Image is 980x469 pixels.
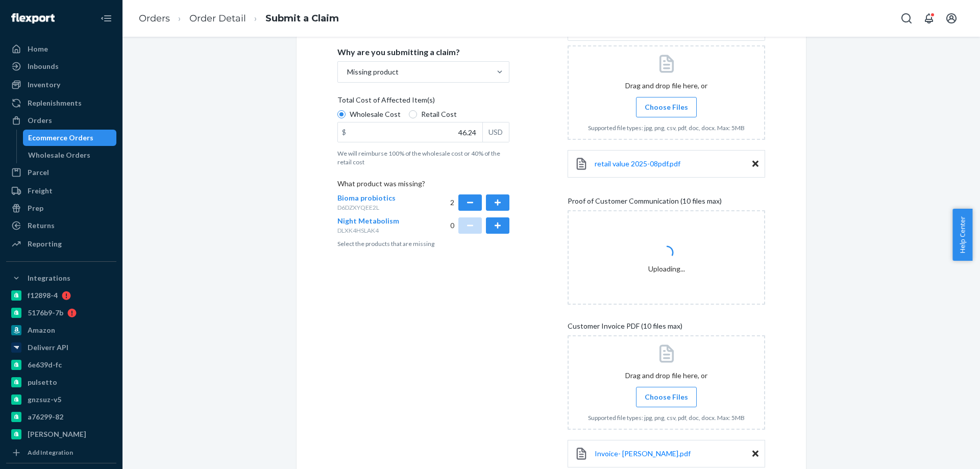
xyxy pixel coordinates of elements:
[337,95,435,109] span: Total Cost of Affected Item(s)
[6,391,116,408] a: gnzsuz-v5
[28,115,52,126] div: Orders
[337,239,509,248] p: Select the products that are missing
[595,449,691,459] a: Invoice- [PERSON_NAME].pdf
[941,8,962,29] button: Open account menu
[952,209,972,261] button: Help Center
[450,216,510,235] div: 0
[28,377,57,387] div: pulsetto
[11,13,55,23] img: Flexport logo
[28,394,61,405] div: gnzsuz-v5
[450,193,510,212] div: 2
[28,61,59,71] div: Inbounds
[139,13,170,24] a: Orders
[350,109,401,119] span: Wholesale Cost
[28,44,48,54] div: Home
[23,147,117,163] a: Wholesale Orders
[28,167,49,178] div: Parcel
[896,8,917,29] button: Open Search Box
[28,186,53,196] div: Freight
[6,409,116,425] a: a76299-82
[6,183,116,199] a: Freight
[23,130,117,146] a: Ecommerce Orders
[421,109,457,119] span: Retail Cost
[28,448,73,457] div: Add Integration
[6,77,116,93] a: Inventory
[28,220,55,231] div: Returns
[131,4,347,34] ol: breadcrumbs
[28,273,70,283] div: Integrations
[189,13,246,24] a: Order Detail
[6,112,116,129] a: Orders
[595,449,691,458] span: Invoice- [PERSON_NAME].pdf
[409,110,417,118] input: Retail Cost
[568,196,722,210] span: Proof of Customer Communication (10 files max)
[482,122,509,142] div: USD
[6,95,116,111] a: Replenishments
[28,203,43,213] div: Prep
[6,164,116,181] a: Parcel
[6,236,116,252] a: Reporting
[337,149,509,166] p: We will reimburse 100% of the wholesale cost or 40% of the retail cost
[645,392,688,402] span: Choose Files
[28,290,58,301] div: f12898-4
[6,270,116,286] button: Integrations
[6,41,116,57] a: Home
[919,8,939,29] button: Open notifications
[28,98,82,108] div: Replenishments
[28,133,93,143] div: Ecommerce Orders
[28,325,55,335] div: Amazon
[6,357,116,373] a: 6e639d-fc
[347,67,399,77] div: Missing product
[568,321,682,335] span: Customer Invoice PDF (10 files max)
[337,47,460,57] p: Why are you submitting a claim?
[6,322,116,338] a: Amazon
[28,360,62,370] div: 6e639d-fc
[6,426,116,442] a: [PERSON_NAME]
[6,374,116,390] a: pulsetto
[595,159,680,169] a: retail value 2025-08pdf.pdf
[28,342,68,353] div: Deliverr API
[6,200,116,216] a: Prep
[648,241,685,274] div: Uploading...
[6,58,116,75] a: Inbounds
[6,447,116,459] a: Add Integration
[337,110,346,118] input: Wholesale Cost
[337,226,424,235] p: DLXK4HSLAK4
[337,203,424,212] p: D6DZXYQEE2L
[6,305,116,321] a: 5176b9-7b
[595,159,680,168] span: retail value 2025-08pdf.pdf
[265,13,339,24] a: Submit a Claim
[6,217,116,234] a: Returns
[28,80,60,90] div: Inventory
[28,150,90,160] div: Wholesale Orders
[645,102,688,112] span: Choose Files
[337,179,509,193] p: What product was missing?
[338,122,482,142] input: $USD
[337,216,399,225] span: Night Metabolism
[28,239,62,249] div: Reporting
[28,412,63,422] div: a76299-82
[28,308,63,318] div: 5176b9-7b
[337,193,396,202] span: Bioma probiotics
[28,429,86,439] div: [PERSON_NAME]
[6,287,116,304] a: f12898-4
[338,122,350,142] div: $
[96,8,116,29] button: Close Navigation
[6,339,116,356] a: Deliverr API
